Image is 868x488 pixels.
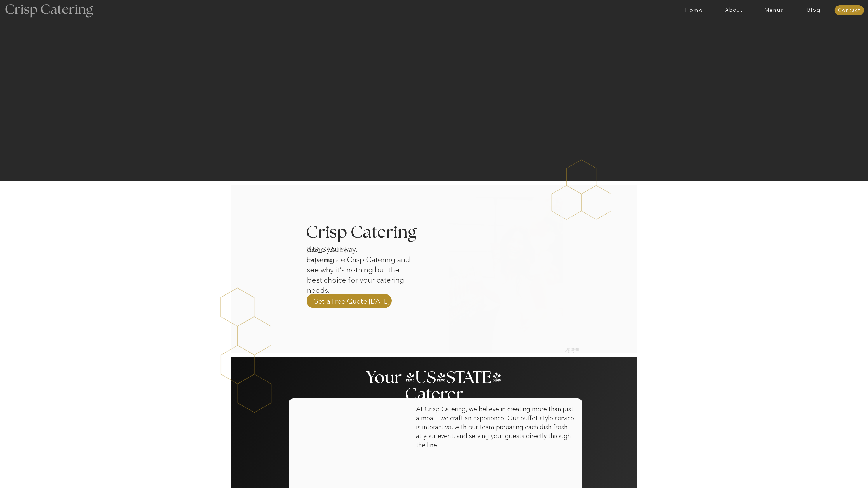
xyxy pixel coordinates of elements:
[365,370,503,381] h2: Your [US_STATE] Caterer
[834,8,864,13] a: Contact
[794,7,834,13] a: Blog
[674,7,714,13] a: Home
[416,405,574,461] p: At Crisp Catering, we believe in creating more than just a meal - we craft an experience. Our buf...
[714,7,754,13] a: About
[307,244,367,252] h1: [US_STATE] catering
[313,297,390,305] a: Get a Free Quote [DATE]
[306,224,432,241] h3: Crisp Catering
[565,348,583,351] h2: [US_STATE] Caterer
[307,244,413,281] p: done your way. Experience Crisp Catering and see why it’s nothing but the best choice for your ca...
[754,7,794,13] a: Menus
